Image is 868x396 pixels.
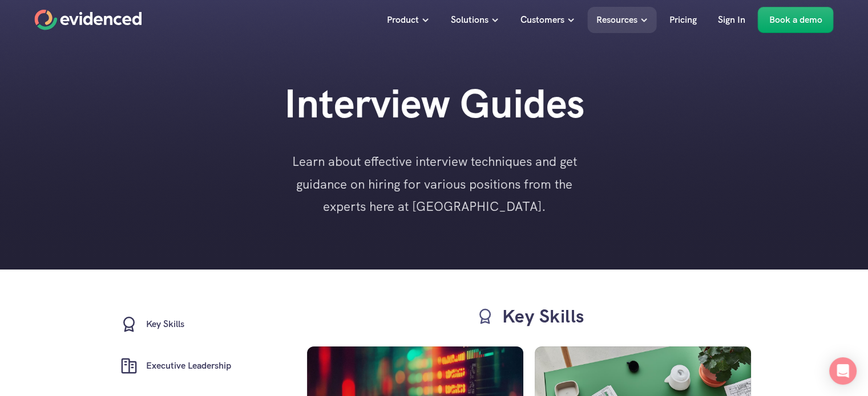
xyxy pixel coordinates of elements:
p: Solutions [451,13,488,27]
h6: Executive Leadership [146,358,231,373]
a: Key Skills [109,304,276,345]
a: Home [35,10,142,30]
h6: Key Skills [146,317,184,332]
a: Sign In [709,7,754,33]
p: Customers [520,13,564,27]
h3: Key Skills [502,304,584,329]
p: Product [387,13,419,27]
a: Executive Leadership [109,345,276,387]
p: Pricing [669,13,697,27]
a: Book a demo [758,7,834,33]
div: Open Intercom Messenger [829,357,857,385]
p: Book a demo [769,13,822,27]
a: Pricing [661,7,705,33]
p: Resources [596,13,637,27]
p: Sign In [718,13,745,27]
h1: Interview Guides [206,80,663,128]
p: Learn about effective interview techniques and get guidance on hiring for various positions from ... [292,150,577,218]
